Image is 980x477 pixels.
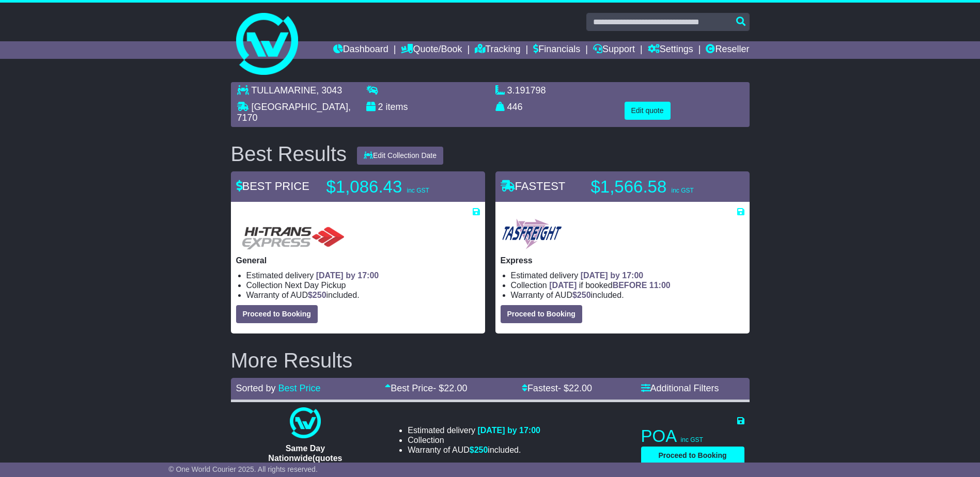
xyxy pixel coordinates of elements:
span: TULLAMARINE [251,85,316,96]
p: POA [641,426,744,447]
img: Tasfreight: Express [501,217,563,250]
span: 446 [507,102,523,112]
span: BEST PRICE [236,180,309,193]
span: Sorted by [236,383,276,393]
a: Quote/Book [401,41,462,59]
span: items [386,102,408,112]
span: Same Day Nationwide(quotes take 0.5-1 hour) [268,444,342,472]
a: Reseller [706,41,749,59]
span: inc GST [681,436,703,443]
li: Warranty of AUD included. [408,445,540,455]
span: $ [470,446,488,454]
span: - $ [558,383,592,393]
span: , 7170 [237,102,351,123]
span: , 3043 [316,85,342,96]
span: - $ [433,383,467,393]
p: $1,566.58 [591,177,720,197]
a: Dashboard [333,41,388,59]
a: Best Price- $22.00 [385,383,467,393]
li: Warranty of AUD included. [511,290,744,300]
span: inc GST [671,187,693,194]
span: inc GST [407,187,429,194]
span: 250 [474,446,488,454]
a: Financials [533,41,580,59]
button: Edit Collection Date [357,147,443,165]
p: General [236,256,480,265]
li: Collection [511,280,744,290]
a: Fastest- $22.00 [522,383,592,393]
span: [DATE] by 17:00 [477,426,540,435]
span: 2 [378,102,383,112]
span: [DATE] by 17:00 [316,271,379,280]
li: Collection [408,435,540,445]
span: FASTEST [501,180,566,193]
p: $1,086.43 [326,177,456,197]
img: One World Courier: Same Day Nationwide(quotes take 0.5-1 hour) [290,407,321,438]
span: BEFORE [613,281,647,290]
span: 3.191798 [507,85,546,96]
li: Estimated delivery [246,271,480,280]
button: Edit quote [625,102,671,120]
span: [DATE] by 17:00 [581,271,644,280]
a: Best Price [278,383,321,393]
li: Estimated delivery [511,271,744,280]
img: HiTrans (Machship): General [236,217,349,250]
h2: More Results [231,349,750,372]
a: Tracking [475,41,520,59]
p: Express [501,256,744,265]
div: Best Results [226,142,352,165]
span: 250 [577,291,591,299]
li: Collection [246,280,480,290]
span: 11:00 [649,281,671,290]
a: Support [593,41,635,59]
span: 22.00 [444,383,467,393]
span: 22.00 [569,383,592,393]
span: $ [572,291,591,299]
span: Next Day Pickup [285,281,346,290]
span: [DATE] [549,281,577,290]
li: Estimated delivery [408,425,540,435]
a: Settings [648,41,693,59]
span: © One World Courier 2025. All rights reserved. [168,465,318,473]
span: if booked [549,281,670,290]
button: Proceed to Booking [641,447,744,465]
span: $ [308,291,326,299]
li: Warranty of AUD included. [246,290,480,300]
span: [GEOGRAPHIC_DATA] [252,102,348,112]
button: Proceed to Booking [501,305,582,323]
a: Additional Filters [641,383,719,393]
span: 250 [313,291,326,299]
button: Proceed to Booking [236,305,318,323]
